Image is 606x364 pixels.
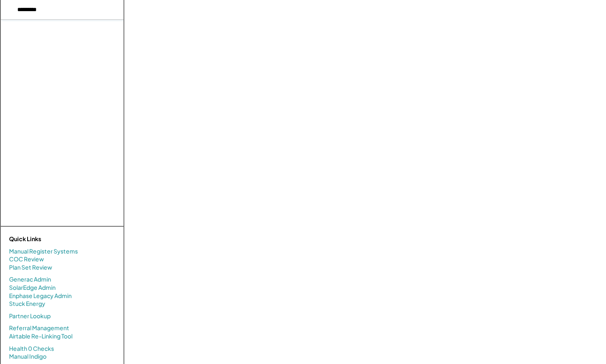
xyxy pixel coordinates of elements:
[9,247,78,256] a: Manual Register Systems
[9,284,56,292] a: SolarEdge Admin
[9,275,51,284] a: Generac Admin
[9,352,47,361] a: Manual Indigo
[9,300,45,308] a: Stuck Energy
[9,255,44,263] a: COC Review
[9,292,72,300] a: Enphase Legacy Admin
[9,324,69,332] a: Referral Management
[9,332,72,341] a: Airtable Re-Linking Tool
[9,235,91,243] div: Quick Links
[9,345,54,353] a: Health 0 Checks
[9,312,51,320] a: Partner Lookup
[9,263,52,272] a: Plan Set Review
